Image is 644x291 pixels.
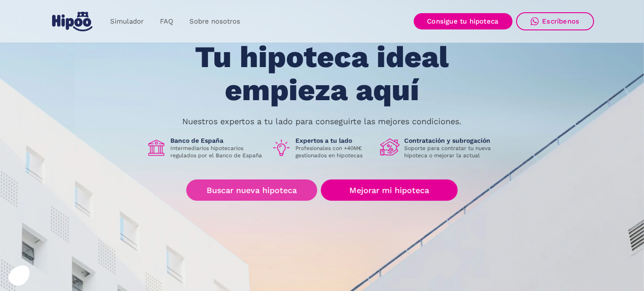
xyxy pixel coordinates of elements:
p: Nuestros expertos a tu lado para conseguirte las mejores condiciones. [183,118,462,125]
h1: Expertos a tu lado [296,136,373,145]
a: Consigue tu hipoteca [414,13,513,29]
div: Escríbenos [542,17,580,25]
p: Soporte para contratar tu nueva hipoteca o mejorar la actual [405,145,498,159]
a: home [50,8,95,35]
a: FAQ [152,13,181,30]
h1: Contratación y subrogación [405,136,498,145]
a: Sobre nosotros [181,13,248,30]
a: Simulador [102,13,152,30]
a: Escríbenos [516,12,594,30]
h1: Banco de España [171,136,264,145]
h1: Tu hipoteca ideal empieza aquí [150,41,494,107]
a: Buscar nueva hipoteca [186,179,317,201]
a: Mejorar mi hipoteca [321,179,457,201]
p: Intermediarios hipotecarios regulados por el Banco de España [171,145,264,159]
p: Profesionales con +40M€ gestionados en hipotecas [296,145,373,159]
